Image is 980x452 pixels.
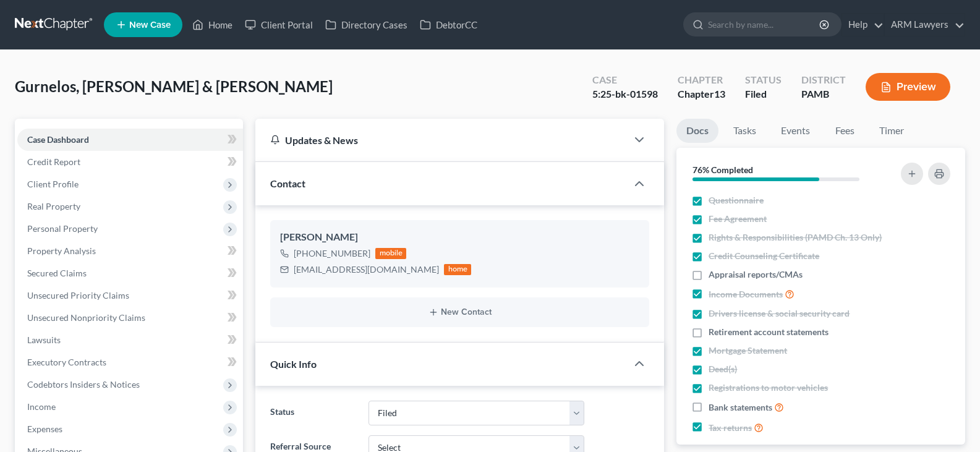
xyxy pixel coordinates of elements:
[709,288,783,301] span: Income Documents
[17,329,243,351] a: Lawsuits
[678,73,725,87] div: Chapter
[27,312,145,323] span: Unsecured Nonpriority Claims
[27,290,129,301] span: Unsecured Priority Claims
[27,179,79,189] span: Client Profile
[414,14,484,36] a: DebtorCC
[709,382,828,394] span: Registrations to motor vehicles
[676,119,718,143] a: Docs
[709,363,737,375] span: Deed(s)
[17,351,243,373] a: Executory Contracts
[270,177,305,189] span: Contact
[444,264,471,275] div: home
[678,87,725,101] div: Chapter
[129,20,171,30] span: New Case
[708,13,821,36] input: Search by name...
[264,401,362,425] label: Status
[801,87,846,101] div: PAMB
[186,14,239,36] a: Home
[15,77,333,95] span: Gurnelos, [PERSON_NAME] & [PERSON_NAME]
[17,262,243,284] a: Secured Claims
[801,73,846,87] div: District
[709,194,764,207] span: Questionnaire
[869,119,914,143] a: Timer
[709,344,787,357] span: Mortgage Statement
[27,379,140,390] span: Codebtors Insiders & Notices
[709,401,772,414] span: Bank statements
[592,73,658,87] div: Case
[692,164,753,175] strong: 76% Completed
[745,87,782,101] div: Filed
[17,284,243,307] a: Unsecured Priority Claims
[27,201,80,211] span: Real Property
[842,14,884,36] a: Help
[825,119,864,143] a: Fees
[280,230,639,245] div: [PERSON_NAME]
[319,14,414,36] a: Directory Cases
[592,87,658,101] div: 5:25-bk-01598
[270,134,612,147] div: Updates & News
[27,268,87,278] span: Secured Claims
[280,307,639,317] button: New Contact
[27,223,98,234] span: Personal Property
[17,151,243,173] a: Credit Report
[17,307,243,329] a: Unsecured Nonpriority Claims
[771,119,820,143] a: Events
[27,134,89,145] span: Case Dashboard
[375,248,406,259] div: mobile
[17,129,243,151] a: Case Dashboard
[294,263,439,276] div: [EMAIL_ADDRESS][DOMAIN_NAME]
[709,326,829,338] span: Retirement account statements
[709,213,767,225] span: Fee Agreement
[714,88,725,100] span: 13
[27,401,56,412] span: Income
[294,247,370,260] div: [PHONE_NUMBER]
[709,307,850,320] span: Drivers license & social security card
[866,73,950,101] button: Preview
[270,358,317,370] span: Quick Info
[27,424,62,434] span: Expenses
[745,73,782,87] div: Status
[709,250,819,262] span: Credit Counseling Certificate
[27,156,80,167] span: Credit Report
[27,357,106,367] span: Executory Contracts
[709,231,882,244] span: Rights & Responsibilities (PAMD Ch. 13 Only)
[885,14,965,36] a: ARM Lawyers
[27,245,96,256] span: Property Analysis
[709,268,803,281] span: Appraisal reports/CMAs
[723,119,766,143] a: Tasks
[27,335,61,345] span: Lawsuits
[239,14,319,36] a: Client Portal
[709,422,752,434] span: Tax returns
[17,240,243,262] a: Property Analysis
